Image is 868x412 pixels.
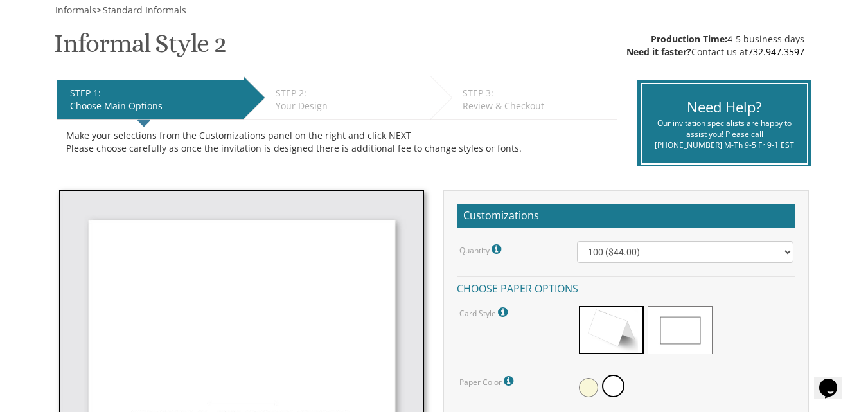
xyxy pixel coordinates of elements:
[651,97,797,117] div: Need Help?
[276,87,424,100] div: STEP 2:
[463,100,610,112] div: Review & Checkout
[102,4,186,16] a: Standard Informals
[651,33,727,45] span: Production Time:
[54,4,96,16] a: Informals
[814,361,855,399] iframe: chat widget
[103,4,186,16] span: Standard Informals
[70,87,237,100] div: STEP 1:
[459,304,511,321] label: Card Style
[651,118,797,150] div: Our invitation specialists are happy to assist you! Please call [PHONE_NUMBER] M-Th 9-5 Fr 9-1 EST
[459,373,517,390] label: Paper Color
[626,46,691,58] span: Need it faster?
[463,87,610,100] div: STEP 3:
[459,241,504,258] label: Quantity
[457,276,795,298] h4: Choose paper options
[748,46,804,58] a: 732.947.3597
[66,129,608,155] div: Make your selections from the Customizations panel on the right and click NEXT Please choose care...
[276,100,424,112] div: Your Design
[55,4,96,16] span: Informals
[54,30,226,67] h1: Informal Style 2
[96,4,186,16] span: >
[626,33,804,58] div: 4-5 business days Contact us at
[457,204,795,228] h2: Customizations
[70,100,237,112] div: Choose Main Options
